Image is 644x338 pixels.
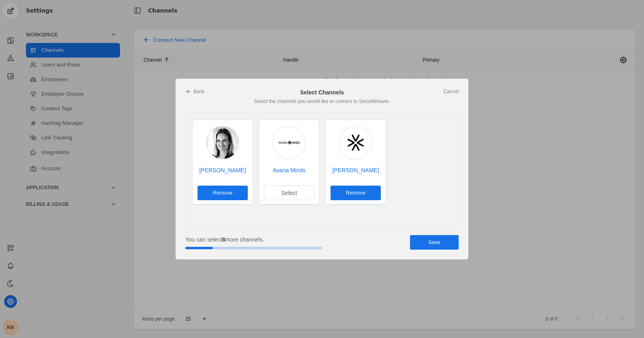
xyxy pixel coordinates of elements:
button: Save [410,235,459,250]
a: Cancel [444,88,459,95]
span: Remove [346,189,365,197]
a: [PERSON_NAME] [197,166,248,174]
button: Remove [331,186,381,200]
span: Remove [213,189,232,197]
a: [PERSON_NAME] [331,166,381,174]
a: Asana Minds [264,166,314,174]
div: Select the channels you would like to connect to SocialWeaver. [185,98,459,105]
img: cache [273,126,305,159]
img: cache [339,126,372,159]
span: 8 [222,236,225,243]
span: Save [428,238,440,246]
span: Select [281,189,297,197]
button: Select [264,186,314,200]
div: Select Channels [185,88,459,96]
span: You can select more channels. [185,235,264,244]
img: cache [206,126,239,159]
button: Remove [197,186,248,200]
a: Back [185,88,204,95]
